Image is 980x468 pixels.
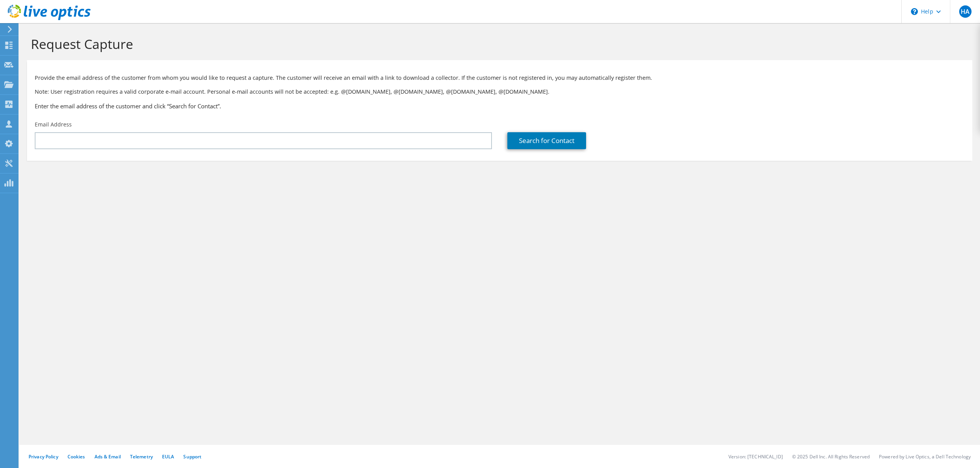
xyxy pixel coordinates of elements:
label: Email Address [35,121,72,128]
li: © 2025 Dell Inc. All Rights Reserved [792,453,870,460]
p: Provide the email address of the customer from whom you would like to request a capture. The cust... [35,74,965,82]
a: Telemetry [130,453,153,460]
a: EULA [162,453,174,460]
h1: Request Capture [31,36,965,52]
a: Support [183,453,201,460]
a: Cookies [68,453,85,460]
p: Note: User registration requires a valid corporate e-mail account. Personal e-mail accounts will ... [35,88,965,96]
span: HA [959,5,972,18]
a: Ads & Email [95,453,121,460]
svg: \n [911,8,918,15]
a: Search for Contact [507,132,586,149]
li: Version: [TECHNICAL_ID] [728,453,783,460]
h3: Enter the email address of the customer and click “Search for Contact”. [35,102,965,110]
li: Powered by Live Optics, a Dell Technology [879,453,971,460]
a: Privacy Policy [29,453,58,460]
